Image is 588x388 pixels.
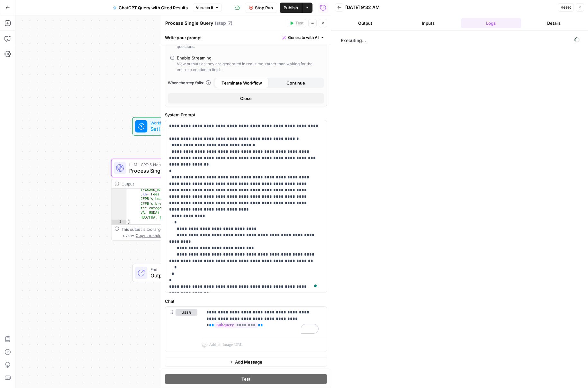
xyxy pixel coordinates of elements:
button: Version 5 [193,4,222,12]
button: ChatGPT Query with Cited Results [109,3,192,13]
button: Close [168,93,324,104]
span: Process Single Query [129,167,210,175]
span: Continue [286,80,305,86]
button: Test [287,19,306,27]
span: Test [241,376,250,382]
span: Workflow [150,120,189,126]
span: Output [150,272,203,279]
span: Publish [284,5,298,11]
button: Stop Run [245,3,277,13]
span: Set Inputs [150,125,189,133]
span: ( step_7 ) [215,20,232,26]
span: Generate with AI [288,35,319,41]
div: user [165,307,197,352]
button: Reset [558,3,574,12]
span: Reset [561,5,571,10]
input: Enable StreamingView outputs as they are generated in real-time, rather than waiting for the enti... [170,56,174,60]
button: user [176,309,197,316]
button: Generate with AI [280,33,327,42]
label: System Prompt [165,112,327,118]
span: Copy the output [136,233,165,238]
button: Details [524,18,584,28]
button: Add Message [165,357,327,367]
span: Add Message [235,359,263,365]
span: LLM · GPT-5 Nano [129,161,210,167]
div: WorkflowSet InputsInputs [111,117,231,136]
div: Enable Streaming [177,55,212,61]
span: Executing... [339,35,582,46]
span: Version 5 [196,5,213,11]
div: Write your prompt [161,31,331,44]
div: This output is too large & has been abbreviated for review. to view the full content. [122,226,227,239]
div: View outputs as they are generated in real-time, rather than waiting for the entire execution to ... [177,61,321,73]
button: Inputs [398,18,458,28]
div: To enrich screen reader interactions, please activate Accessibility in Grammarly extension settings [165,120,327,293]
div: LLM · GPT-5 NanoProcess Single QueryStep 7Output [PERSON_NAME] PMMS as a market benchmark .\n- Fe... [111,159,231,240]
button: Output [335,18,395,28]
span: ChatGPT Query with Cited Results [119,5,188,11]
label: Chat [165,298,327,304]
span: Close [240,95,252,102]
button: Test [165,374,327,384]
button: Publish [280,3,302,13]
button: Continue [269,78,323,88]
span: Terminate Workflow [222,80,262,86]
textarea: Process Single Query [165,20,213,26]
span: Test [295,20,303,26]
span: Stop Run [255,5,273,11]
div: 3 [112,220,127,224]
div: To enrich screen reader interactions, please activate Accessibility in Grammarly extension settings [203,307,327,336]
a: When the step fails: [168,80,211,86]
div: EndOutput [111,264,231,282]
button: Logs [461,18,521,28]
span: End [150,266,203,273]
div: Output [122,181,210,187]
